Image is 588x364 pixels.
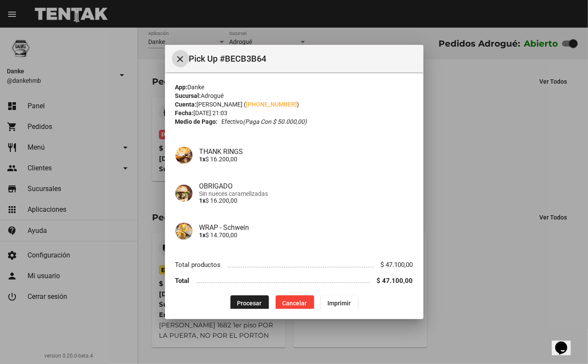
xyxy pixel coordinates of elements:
div: [DATE] 21:03 [175,109,413,117]
p: $ 16.200,00 [199,197,413,204]
h4: OBRIGADO [199,182,413,190]
img: 1d3925b4-3dc7-452b-aa71-7cd7831306f0.png [175,147,193,164]
strong: Sucursal: [175,92,201,99]
span: Imprimir [328,300,351,307]
button: Procesar [230,295,269,311]
strong: Medio de Pago: [175,117,218,126]
div: [PERSON_NAME] ( ) [175,100,413,109]
img: 5308311e-6b54-4505-91eb-fc6b1a7bef64.png [175,223,193,240]
p: $ 16.200,00 [199,156,413,163]
h4: WRAP - Schwein [199,223,413,232]
span: Efectivo [221,117,307,126]
b: 1x [199,197,206,204]
mat-icon: Cerrar [175,54,186,64]
button: Imprimir [321,295,358,311]
li: Total productos $ 47.100,00 [175,257,413,273]
b: 1x [199,232,206,238]
div: Adrogué [175,91,413,100]
b: 1x [199,156,206,163]
strong: Fecha: [175,110,194,116]
button: Cerrar [172,50,189,67]
iframe: chat widget [552,329,579,355]
span: Cancelar [283,300,307,307]
h4: THANK RINGS [199,147,413,156]
div: Danke [175,83,413,91]
span: Procesar [237,300,262,307]
img: 8cbb25fc-9da9-49be-b43f-6597d24bf9c4.png [175,185,193,202]
span: Pick Up #BECB3B64 [189,52,417,66]
button: Cancelar [276,295,314,311]
a: [PHONE_NUMBER] [246,101,297,108]
li: Total $ 47.100,00 [175,273,413,289]
strong: Cuenta: [175,101,197,108]
strong: App: [175,84,188,91]
p: $ 14.700,00 [199,232,413,238]
i: (Paga con $ 50.000,00) [243,118,307,125]
span: Sin nueces caramelizadas [199,190,413,197]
